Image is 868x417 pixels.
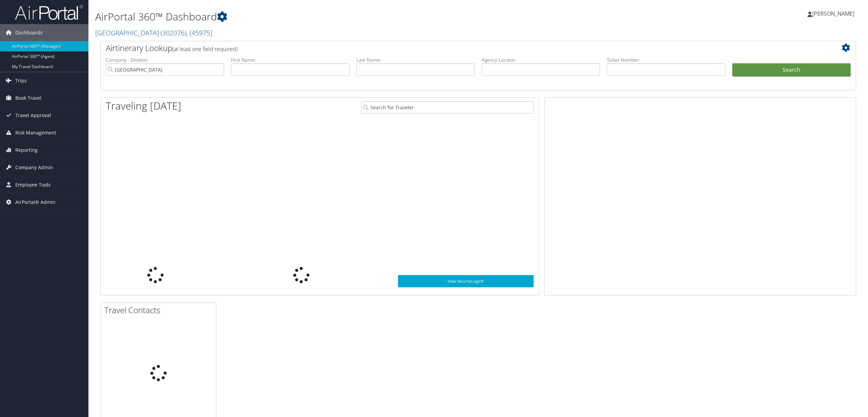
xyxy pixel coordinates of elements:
input: Search for Traveler [361,101,534,114]
span: Risk Management [15,124,56,141]
img: airportal-logo.png [15,4,83,20]
span: (at least one field required) [172,45,237,53]
h2: Travel Contacts [104,304,216,316]
span: Trips [15,72,27,89]
h1: Traveling [DATE] [106,99,181,113]
label: Company - Division: [106,57,224,63]
span: AirPortal® Admin [15,194,55,211]
span: Company Admin [15,159,53,176]
h1: AirPortal 360™ Dashboard [95,10,606,24]
span: ( 302076 ) [161,28,186,37]
a: [GEOGRAPHIC_DATA] [95,28,212,37]
label: Last Name: [356,57,475,63]
label: First Name: [231,57,349,63]
span: Reporting [15,142,38,159]
span: Travel Approval [15,107,51,124]
span: [PERSON_NAME] [812,10,854,17]
a: View SecurityLogic® [398,275,534,287]
button: Search [732,63,851,77]
a: [PERSON_NAME] [807,3,861,24]
span: Dashboards [15,24,43,41]
h2: Airtinerary Lookup [106,42,788,54]
span: Employee Tools [15,176,51,193]
span: , [ 45975 ] [186,28,212,37]
span: Book Travel [15,90,41,107]
label: Ticket Number: [607,57,725,63]
label: Agency Locator: [482,57,600,63]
